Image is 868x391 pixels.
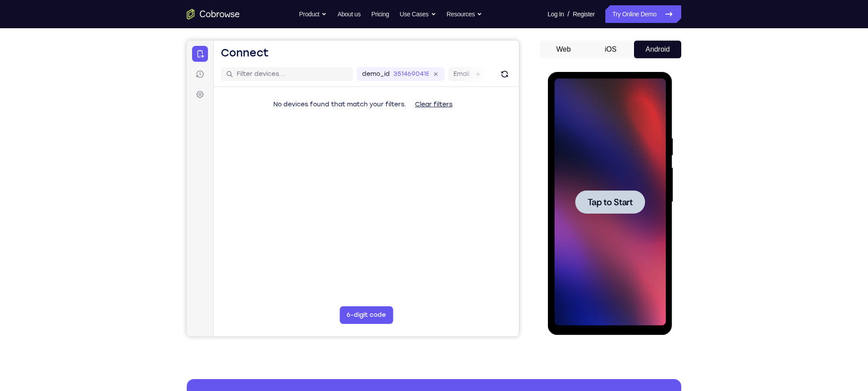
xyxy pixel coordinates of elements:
a: Pricing [371,5,389,23]
button: Resources [447,5,483,23]
a: Try Online Demo [605,5,681,23]
span: Tap to Start [40,126,85,135]
button: Use Cases [400,5,436,23]
button: Product [299,5,327,23]
a: Log In [547,5,564,23]
button: Android [634,41,681,58]
a: About us [337,5,360,23]
iframe: Agent [187,41,519,336]
button: Web [540,41,587,58]
a: Register [573,5,595,23]
a: Go to the home page [187,9,240,19]
button: Tap to Start [27,118,97,142]
button: iOS [587,41,634,58]
button: Clear filters [221,55,273,73]
span: / [567,9,569,19]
